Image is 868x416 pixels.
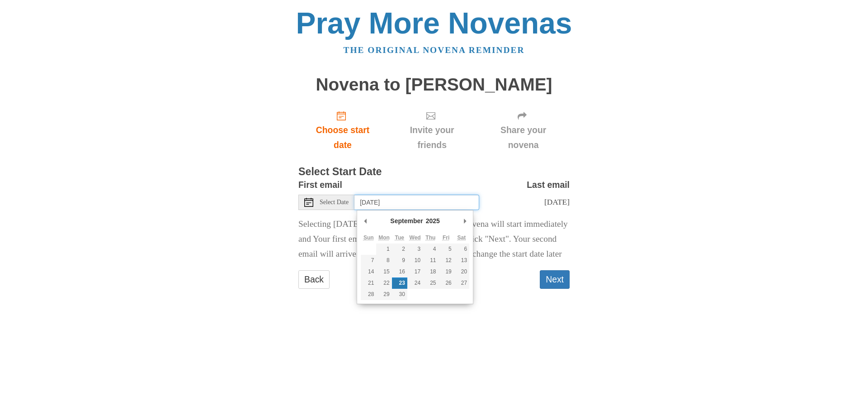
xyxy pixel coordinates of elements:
span: Choose start date [307,123,378,153]
button: 6 [454,244,469,255]
button: 19 [439,266,454,277]
button: 24 [407,277,423,289]
a: Choose start date [298,103,387,157]
div: 2025 [425,214,441,228]
span: Share your novena [486,123,561,153]
h1: Novena to [PERSON_NAME] [298,75,570,95]
a: The original novena reminder [344,45,525,55]
button: 30 [392,289,407,300]
p: Selecting [DATE] as the start date means Your novena will start immediately and Your first email ... [298,217,570,262]
button: 17 [407,266,423,277]
button: 11 [423,255,438,266]
button: 14 [361,266,376,277]
abbr: Sunday [363,234,374,241]
abbr: Saturday [458,234,466,241]
abbr: Monday [378,234,390,241]
button: 4 [423,244,438,255]
button: 13 [454,255,469,266]
a: Back [298,270,330,289]
label: Last email [527,177,570,192]
button: 28 [361,289,376,300]
div: September [389,214,424,228]
abbr: Wednesday [410,234,421,241]
button: 18 [423,266,438,277]
button: Next [540,270,570,289]
button: 15 [376,266,392,277]
button: 21 [361,277,376,289]
abbr: Tuesday [395,234,404,241]
button: Previous Month [361,214,370,228]
input: Use the arrow keys to pick a date [354,195,479,210]
button: 8 [376,255,392,266]
button: 27 [454,277,469,289]
button: 1 [376,244,392,255]
button: Next Month [460,214,469,228]
span: Select Date [320,199,349,206]
button: 9 [392,255,407,266]
button: 23 [392,277,407,289]
button: 22 [376,277,392,289]
span: Invite your friends [396,123,468,153]
button: 3 [407,244,423,255]
span: [DATE] [544,197,570,206]
abbr: Friday [443,234,449,241]
button: 7 [361,255,376,266]
button: 5 [439,244,454,255]
abbr: Thursday [425,234,435,241]
button: 20 [454,266,469,277]
a: Pray More Novenas [296,6,572,40]
div: Click "Next" to confirm your start date first. [477,103,570,157]
label: First email [298,177,342,192]
div: Click "Next" to confirm your start date first. [387,103,477,157]
button: 12 [439,255,454,266]
h3: Select Start Date [298,166,570,178]
button: 25 [423,277,438,289]
button: 29 [376,289,392,300]
button: 16 [392,266,407,277]
button: 26 [439,277,454,289]
button: 10 [407,255,423,266]
button: 2 [392,244,407,255]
